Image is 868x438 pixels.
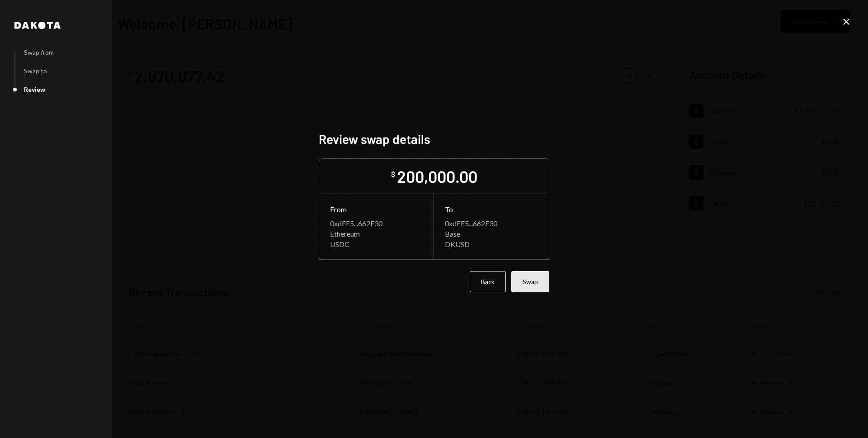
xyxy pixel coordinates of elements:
[330,229,423,238] div: Ethereum
[24,67,47,75] div: Swap to
[319,130,549,148] h2: Review swap details
[445,229,538,238] div: Base
[24,86,45,93] div: Review
[330,205,423,214] div: From
[445,205,538,214] div: To
[391,170,395,179] div: $
[470,271,506,292] button: Back
[511,271,549,292] button: Swap
[445,240,538,248] div: DKUSD
[445,219,538,228] div: 0xdEF5...662F30
[330,240,423,248] div: USDC
[397,166,477,186] div: 200,000.00
[330,219,423,228] div: 0xdEF5...662F30
[24,48,54,56] div: Swap from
